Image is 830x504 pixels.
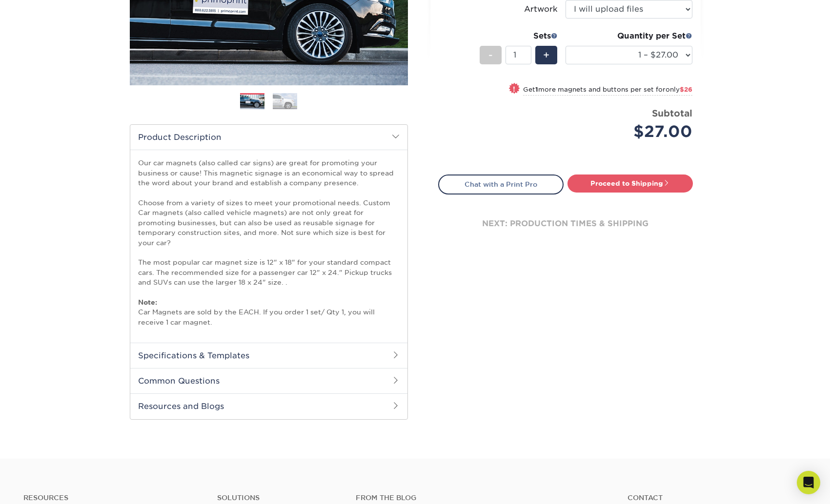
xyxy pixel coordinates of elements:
h4: From the Blog [356,494,601,502]
img: Magnets and Buttons 01 [240,94,264,111]
span: ! [513,84,515,94]
iframe: Google Customer Reviews [2,474,83,501]
span: - [488,48,493,62]
div: next: production times & shipping [438,194,693,253]
img: Magnets and Buttons 02 [273,93,297,110]
a: Proceed to Shipping [567,174,693,192]
a: Contact [628,494,807,502]
h2: Specifications & Templates [130,343,407,368]
a: Chat with a Print Pro [438,174,564,194]
strong: Subtotal [652,108,692,118]
div: Artwork [524,3,558,15]
div: Sets [480,30,558,42]
h2: Common Questions [130,368,407,393]
p: Our car magnets (also called car signs) are great for promoting your business or cause! This magn... [138,158,400,327]
div: $27.00 [573,120,692,143]
h2: Product Description [130,125,407,150]
small: Get more magnets and buttons per set for [523,86,692,96]
strong: 1 [535,86,538,93]
span: + [543,48,549,62]
h4: Solutions [217,494,341,502]
strong: Note: [138,298,157,306]
h2: Resources and Blogs [130,393,407,419]
h4: Resources [23,494,202,502]
span: only [666,86,692,93]
span: $26 [680,86,692,93]
div: Open Intercom Messenger [797,471,820,494]
div: Quantity per Set [566,30,692,42]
